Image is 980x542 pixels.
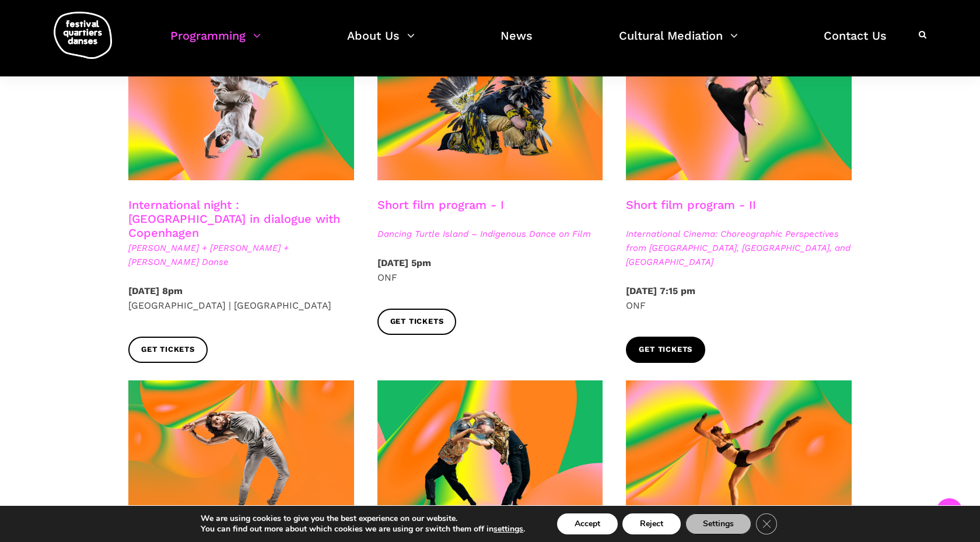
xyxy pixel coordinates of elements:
[377,227,603,241] span: Dancing Turtle Island – Indigenous Dance on Film
[347,26,415,60] a: About Us
[756,513,777,534] button: Close GDPR Cookie Banner
[626,284,852,313] p: ONF
[377,256,603,285] p: ONF
[557,513,618,534] button: Accept
[626,337,705,363] a: Get tickets
[377,257,431,268] strong: [DATE] 5pm
[390,316,444,328] span: Get tickets
[501,26,533,60] a: News
[128,241,354,269] span: [PERSON_NAME] + [PERSON_NAME] + [PERSON_NAME] Danse
[128,284,354,313] p: [GEOGRAPHIC_DATA] | [GEOGRAPHIC_DATA]
[685,513,751,534] button: Settings
[494,524,523,534] button: settings
[626,285,695,296] strong: [DATE] 7:15 pm
[622,513,681,534] button: Reject
[619,26,738,60] a: Cultural Mediation
[128,285,183,296] strong: [DATE] 8pm
[141,344,195,356] span: Get tickets
[128,198,340,240] a: International night : [GEOGRAPHIC_DATA] in dialogue with Copenhagen
[626,198,756,227] h3: Short film program - II
[54,12,112,59] img: logo-fqd-med
[377,198,504,227] h3: Short film program - I
[626,227,852,269] span: International Cinema: Choreographic Perspectives from [GEOGRAPHIC_DATA], [GEOGRAPHIC_DATA], and [...
[170,26,261,60] a: Programming
[377,309,457,335] a: Get tickets
[639,344,692,356] span: Get tickets
[128,337,208,363] a: Get tickets
[201,524,525,534] p: You can find out more about which cookies we are using or switch them off in .
[201,513,525,524] p: We are using cookies to give you the best experience on our website.
[824,26,887,60] a: Contact Us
